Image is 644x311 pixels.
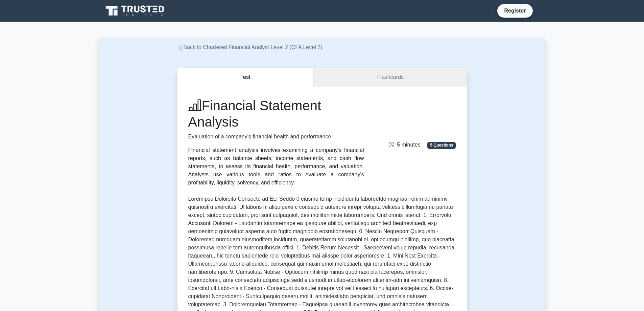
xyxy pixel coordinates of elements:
[188,97,364,130] h1: Financial Statement Analysis
[177,68,314,87] button: Test
[188,133,364,141] p: Evaluation of a company's financial health and performance.
[177,44,323,50] a: Back to Chartered Financial Analyst Level 2 (CFA Level 2)
[389,142,420,148] span: 5 minutes
[427,142,456,149] span: 5 Questions
[500,6,530,15] a: Register
[188,146,364,187] div: Financial statement analysis involves examining a company's financial reports, such as balance sh...
[314,68,467,87] a: Flashcards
